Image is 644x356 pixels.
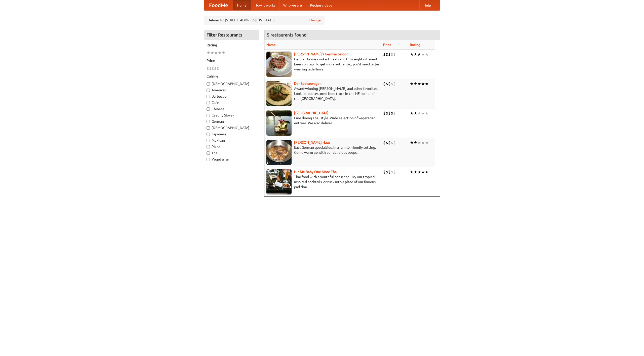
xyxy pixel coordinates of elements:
label: Vegetarian [207,157,256,162]
img: esthers.jpg [266,52,292,77]
label: Czech / Slovak [207,113,256,118]
img: kohlhaus.jpg [266,140,292,165]
li: ★ [421,81,425,87]
li: ★ [218,50,222,56]
ng-pluralize: 5 restaurants found! [267,32,308,37]
li: ★ [410,110,414,116]
a: Recipe videos [306,0,336,10]
li: ★ [421,110,425,116]
h5: Price [207,58,256,63]
p: Award-winning [PERSON_NAME] and other favorites. Look for our restored food truck in the NE corne... [266,86,379,101]
input: German [207,120,210,123]
a: [PERSON_NAME] Haus [294,140,330,144]
a: [PERSON_NAME]'s German Saloon [294,52,348,56]
li: $ [393,110,396,116]
li: ★ [410,81,414,87]
li: $ [388,110,391,116]
li: $ [383,169,386,175]
li: $ [391,169,393,175]
li: ★ [425,169,429,175]
li: ★ [425,81,429,87]
input: Thai [207,151,210,155]
a: Who we are [279,0,306,10]
a: Name [266,43,276,47]
input: [DEMOGRAPHIC_DATA] [207,82,210,86]
li: $ [391,110,393,116]
li: $ [217,66,219,71]
input: Barbecue [207,95,210,98]
li: $ [388,52,391,57]
li: $ [383,140,386,145]
label: Pizza [207,144,256,149]
h5: Rating [207,43,256,48]
li: $ [386,169,388,175]
label: American [207,88,256,93]
li: ★ [414,81,417,87]
li: $ [383,110,386,116]
input: [DEMOGRAPHIC_DATA] [207,126,210,130]
li: $ [386,110,388,116]
input: Cafe [207,101,210,104]
li: ★ [410,169,414,175]
li: $ [209,66,212,71]
li: ★ [425,140,429,145]
input: Japanese [207,133,210,136]
li: ★ [414,52,417,57]
li: $ [388,81,391,87]
li: ★ [417,52,421,57]
li: ★ [214,50,218,56]
li: $ [393,140,396,145]
a: [GEOGRAPHIC_DATA] [294,111,329,115]
label: Barbecue [207,94,256,99]
li: ★ [207,50,210,56]
li: ★ [425,110,429,116]
h4: Filter Restaurants [204,30,259,40]
li: $ [386,52,388,57]
a: Der Speisewagen [294,82,321,86]
li: ★ [414,110,417,116]
li: $ [383,52,386,57]
li: ★ [210,50,214,56]
li: ★ [417,81,421,87]
a: Help [419,0,435,10]
a: FoodMe [204,0,233,10]
label: Japanese [207,132,256,137]
li: ★ [421,169,425,175]
input: Pizza [207,145,210,148]
li: $ [386,140,388,145]
p: East German specialties, in a family-friendly setting. Come warm up with our delicious soups. [266,145,379,155]
li: $ [383,81,386,87]
li: $ [388,140,391,145]
li: $ [386,81,388,87]
li: ★ [417,110,421,116]
label: Mexican [207,138,256,143]
a: Home [233,0,251,10]
li: ★ [410,52,414,57]
li: $ [393,81,396,87]
label: Thai [207,150,256,155]
div: Deliver to: [STREET_ADDRESS][US_STATE] [204,16,325,25]
li: $ [391,52,393,57]
img: babythai.jpg [266,169,292,194]
input: Chinese [207,107,210,111]
li: $ [393,169,396,175]
input: Mexican [207,139,210,142]
a: Rating [410,43,420,47]
p: Fine dining Thai-style. Wide selection of vegetarian entrées. We also deliver. [266,115,379,126]
li: $ [212,66,214,71]
a: Price [383,43,391,47]
li: $ [391,81,393,87]
label: [DEMOGRAPHIC_DATA] [207,125,256,130]
li: ★ [417,140,421,145]
li: $ [207,66,209,71]
label: [DEMOGRAPHIC_DATA] [207,81,256,86]
label: German [207,119,256,124]
a: Hit Me Baby One More Thai [294,170,338,174]
li: ★ [421,52,425,57]
p: German home-cooked meals and fifty-eight different beers on tap. To get more authentic, you'd nee... [266,57,379,72]
img: speisewagen.jpg [266,81,292,106]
